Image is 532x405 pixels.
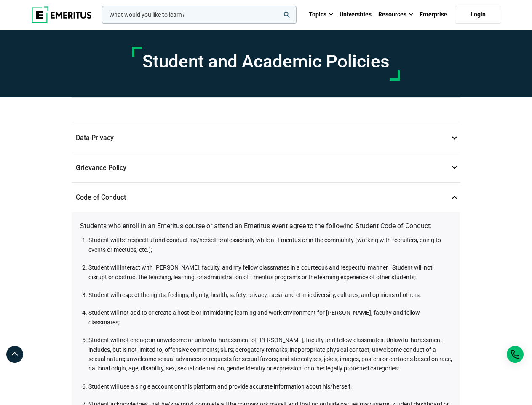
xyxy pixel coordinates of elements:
[80,221,452,232] p: Students who enroll in an Emeritus course or attend an Emeritus event agree to the following Stud...
[88,335,452,373] li: Student will not engage in unwelcome or unlawful harassment of [PERSON_NAME], faculty and fellow ...
[88,290,452,300] li: Student will respect the rights, feelings, dignity, health, safety, privacy, racial and ethnic di...
[88,263,452,282] li: Student will interact with [PERSON_NAME], faculty, and my fellow classmates in a courteous and re...
[72,123,460,153] p: Data Privacy
[455,6,501,24] a: Login
[102,6,297,24] input: woocommerce-product-search-field-0
[72,183,460,212] p: Code of Conduct
[142,51,390,72] h1: Student and Academic Policies
[88,308,452,327] li: Student will not add to or create a hostile or intimidating learning and work environment for [PE...
[72,153,460,183] p: Grievance Policy
[88,382,452,391] li: Student will use a single account on this platform and provide accurate information about his/her...
[88,235,452,254] li: Student will be respectful and conduct his/herself professionally while at Emeritus or in the com...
